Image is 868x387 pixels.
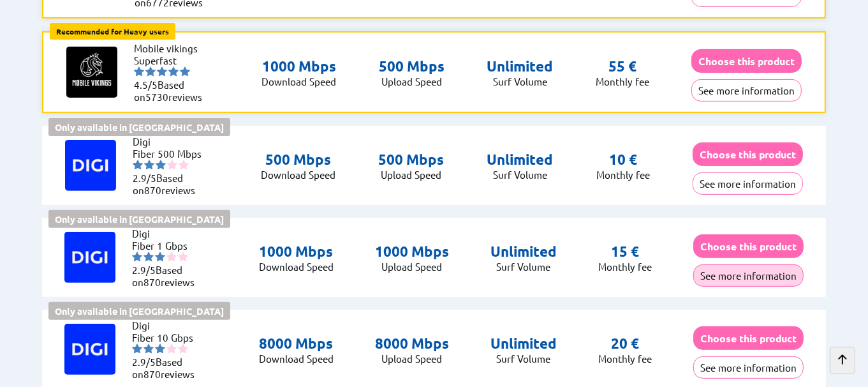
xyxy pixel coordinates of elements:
p: 500 Mbps [261,151,335,169]
span: 5730 [145,91,168,103]
button: See more information [693,264,804,287]
img: starnr2 [143,344,154,354]
p: Monthly fee [598,353,652,365]
img: starnr1 [132,344,142,354]
b: Recommended for Heavy users [56,26,169,36]
p: 55 € [608,57,636,75]
img: starnr1 [132,252,142,262]
button: Choose this product [693,326,804,350]
li: Superfast [134,54,210,66]
b: Only available in [GEOGRAPHIC_DATA] [55,213,224,225]
img: starnr1 [133,160,143,170]
li: Digi [132,227,209,239]
p: Upload Speed [379,75,445,87]
a: See more information [693,361,804,374]
img: starnr2 [145,66,156,77]
li: Digi [132,319,209,331]
p: Surf Volume [487,75,553,87]
span: 2.9/5 [132,264,156,276]
p: Surf Volume [487,169,554,181]
p: Monthly fee [598,261,652,273]
img: starnr2 [144,160,154,170]
li: Fiber 1 Gbps [132,239,209,252]
span: 870 [143,276,161,288]
p: Unlimited [490,243,557,261]
img: starnr3 [157,66,167,77]
img: starnr4 [166,252,177,262]
p: Monthly fee [596,169,650,181]
img: Logo of Digi [64,324,115,375]
p: Download Speed [259,261,334,273]
p: Download Speed [261,169,335,181]
p: 8000 Mbps [259,335,334,353]
img: starnr5 [180,66,190,77]
button: See more information [691,79,802,102]
p: Upload Speed [378,169,444,181]
li: Based on reviews [133,172,209,196]
a: See more information [691,84,802,96]
img: starnr5 [178,252,188,262]
img: starnr1 [134,66,144,77]
p: Unlimited [490,335,557,353]
a: Choose this product [693,240,804,252]
p: Download Speed [259,353,334,365]
p: Upload Speed [375,261,449,273]
p: Surf Volume [490,353,557,365]
a: Choose this product [693,148,803,160]
img: starnr3 [156,160,166,170]
p: 500 Mbps [379,57,445,75]
button: See more information [693,172,803,195]
li: Digi [133,135,209,148]
img: Logo of Digi [64,232,115,283]
img: starnr3 [155,344,165,354]
li: Fiber 10 Gbps [132,331,209,344]
img: starnr2 [143,252,154,262]
li: Fiber 500 Mbps [133,148,209,160]
button: Choose this product [693,234,804,258]
a: See more information [693,269,804,282]
img: Logo of Digi [65,140,116,191]
p: 8000 Mbps [375,335,449,353]
p: 500 Mbps [378,151,444,169]
a: See more information [693,178,803,190]
img: starnr5 [178,344,188,354]
p: Monthly fee [596,75,649,87]
p: 1000 Mbps [259,243,334,261]
img: starnr4 [168,66,179,77]
li: Mobile vikings [134,42,210,54]
a: Choose this product [693,332,804,344]
p: Surf Volume [490,261,557,273]
p: 10 € [609,151,637,169]
li: Based on reviews [132,264,209,288]
p: 1000 Mbps [261,57,336,75]
p: 15 € [611,243,639,261]
a: Choose this product [691,55,802,67]
img: starnr3 [155,252,165,262]
span: 870 [144,184,161,196]
span: 2.9/5 [132,356,156,368]
span: 870 [143,368,161,380]
li: Based on reviews [134,79,210,103]
b: Only available in [GEOGRAPHIC_DATA] [55,305,224,317]
img: starnr4 [167,160,177,170]
button: Choose this product [691,49,802,73]
p: Upload Speed [375,353,449,365]
button: Choose this product [693,142,803,166]
b: Only available in [GEOGRAPHIC_DATA] [55,121,224,133]
p: 20 € [611,335,639,353]
img: starnr4 [166,344,177,354]
p: Unlimited [487,151,554,169]
p: Download Speed [261,75,336,87]
span: 4.5/5 [134,79,158,91]
span: 2.9/5 [133,172,156,184]
img: Logo of Mobile vikings [66,47,117,98]
p: Unlimited [487,57,553,75]
p: 1000 Mbps [375,243,449,261]
li: Based on reviews [132,356,209,380]
button: See more information [693,356,804,379]
img: starnr5 [179,160,189,170]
